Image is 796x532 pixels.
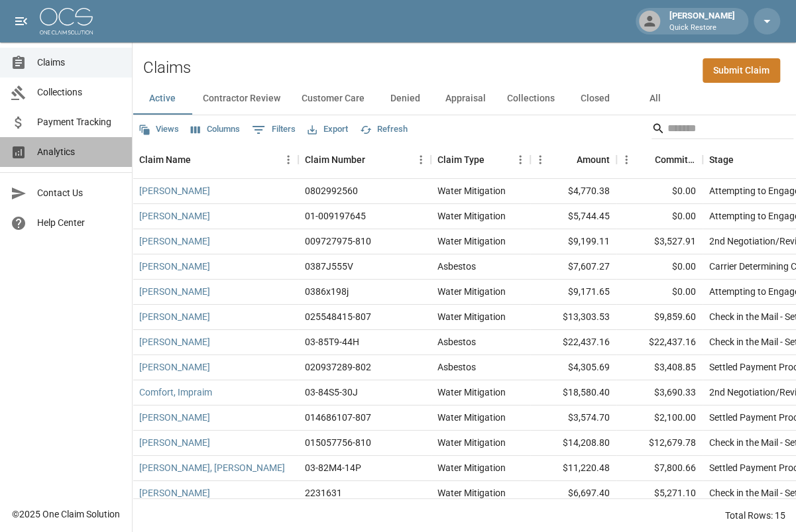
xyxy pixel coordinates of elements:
[496,83,565,115] button: Collections
[734,150,752,169] button: Sort
[291,83,375,115] button: Customer Care
[304,119,351,140] button: Export
[530,355,616,380] div: $4,305.69
[437,360,476,374] div: Asbestos
[484,150,503,169] button: Sort
[437,235,506,248] div: Water Mitigation
[305,360,371,374] div: 020937289-802
[139,486,210,500] a: [PERSON_NAME]
[357,119,411,140] button: Refresh
[616,405,703,431] div: $2,100.00
[278,150,298,170] button: Menu
[530,330,616,355] div: $22,437.16
[37,216,121,230] span: Help Center
[437,486,506,500] div: Water Mitigation
[305,184,358,197] div: 0802992560
[530,431,616,456] div: $14,208.80
[636,150,655,169] button: Sort
[191,150,209,169] button: Sort
[139,335,210,348] a: [PERSON_NAME]
[565,83,625,115] button: Closed
[305,386,358,399] div: 03-84S5-30J
[437,411,506,424] div: Water Mitigation
[139,436,210,449] a: [PERSON_NAME]
[305,335,359,348] div: 03-85T9-44H
[530,204,616,229] div: $5,744.45
[133,83,192,115] button: Active
[510,150,530,170] button: Menu
[305,411,371,424] div: 014686107-807
[305,209,366,223] div: 01-009197645
[437,310,506,323] div: Water Mitigation
[669,23,735,34] p: Quick Restore
[616,330,703,355] div: $22,437.16
[249,119,299,140] button: Show filters
[530,229,616,254] div: $9,199.11
[139,260,210,273] a: [PERSON_NAME]
[616,481,703,506] div: $5,271.10
[37,115,121,129] span: Payment Tracking
[435,83,496,115] button: Appraisal
[133,141,298,178] div: Claim Name
[135,119,182,140] button: Views
[616,254,703,280] div: $0.00
[664,9,740,33] div: [PERSON_NAME]
[616,456,703,481] div: $7,800.66
[709,141,734,178] div: Stage
[37,85,121,99] span: Collections
[305,141,365,178] div: Claim Number
[616,229,703,254] div: $3,527.91
[725,509,785,522] div: Total Rows: 15
[139,360,210,374] a: [PERSON_NAME]
[139,461,285,474] a: [PERSON_NAME], [PERSON_NAME]
[530,380,616,405] div: $18,580.40
[437,209,506,223] div: Water Mitigation
[437,436,506,449] div: Water Mitigation
[616,355,703,380] div: $3,408.85
[37,56,121,70] span: Claims
[703,58,780,83] a: Submit Claim
[616,431,703,456] div: $12,679.78
[616,305,703,330] div: $9,859.60
[530,305,616,330] div: $13,303.53
[305,260,353,273] div: 0387J555V
[530,456,616,481] div: $11,220.48
[625,83,685,115] button: All
[305,461,361,474] div: 03-82M4-14P
[616,380,703,405] div: $3,690.33
[139,386,212,399] a: Comfort, Impraim
[437,386,506,399] div: Water Mitigation
[139,141,191,178] div: Claim Name
[530,254,616,280] div: $7,607.27
[437,260,476,273] div: Asbestos
[40,8,93,34] img: ocs-logo-white-transparent.png
[37,186,121,200] span: Contact Us
[192,83,291,115] button: Contractor Review
[305,486,342,500] div: 2231631
[577,141,610,178] div: Amount
[12,507,120,521] div: © 2025 One Claim Solution
[139,310,210,323] a: [PERSON_NAME]
[298,141,431,178] div: Claim Number
[616,280,703,305] div: $0.00
[616,204,703,229] div: $0.00
[411,150,431,170] button: Menu
[616,150,636,170] button: Menu
[530,481,616,506] div: $6,697.40
[530,179,616,204] div: $4,770.38
[305,235,371,248] div: 009727975-810
[616,179,703,204] div: $0.00
[133,83,796,115] div: dynamic tabs
[437,141,484,178] div: Claim Type
[437,461,506,474] div: Water Mitigation
[652,118,793,142] div: Search
[530,141,616,178] div: Amount
[558,150,577,169] button: Sort
[139,411,210,424] a: [PERSON_NAME]
[305,310,371,323] div: 025548415-807
[305,285,349,298] div: 0386x198j
[437,184,506,197] div: Water Mitigation
[188,119,243,140] button: Select columns
[375,83,435,115] button: Denied
[139,285,210,298] a: [PERSON_NAME]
